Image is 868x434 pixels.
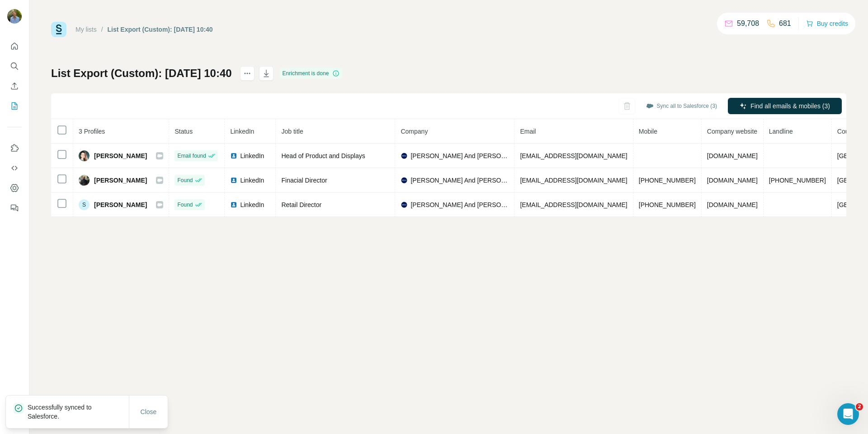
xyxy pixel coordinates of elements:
[94,151,147,160] span: [PERSON_NAME]
[401,201,408,208] img: company-logo
[94,176,147,185] span: [PERSON_NAME]
[410,200,509,209] span: [PERSON_NAME] And [PERSON_NAME]
[230,128,254,135] span: LinkedIn
[837,128,859,135] span: Country
[79,150,90,161] img: Avatar
[28,403,129,421] p: Successfully synced to Salesforce.
[134,404,163,420] button: Close
[280,68,343,79] div: Enrichment is done
[707,201,758,208] span: [DOMAIN_NAME]
[230,201,237,208] img: LinkedIn logo
[281,152,365,159] span: Head of Product and Displays
[79,199,90,210] div: S
[230,152,237,159] img: LinkedIn logo
[175,128,193,135] span: Status
[7,38,22,54] button: Quick start
[640,99,723,113] button: Sync all to Salesforce (3)
[410,151,509,160] span: [PERSON_NAME] And [PERSON_NAME]
[108,25,213,34] div: List Export (Custom): [DATE] 10:40
[7,98,22,114] button: My lists
[7,200,22,216] button: Feedback
[94,200,147,209] span: [PERSON_NAME]
[141,407,157,416] span: Close
[281,201,321,208] span: Retail Director
[7,160,22,176] button: Use Surfe API
[410,176,509,185] span: [PERSON_NAME] And [PERSON_NAME]
[639,177,696,184] span: [PHONE_NUMBER]
[177,201,193,209] span: Found
[7,180,22,196] button: Dashboard
[707,128,757,135] span: Company website
[51,22,66,37] img: Surfe Logo
[769,177,826,184] span: [PHONE_NUMBER]
[520,177,627,184] span: [EMAIL_ADDRESS][DOMAIN_NAME]
[779,18,791,29] p: 681
[7,140,22,156] button: Use Surfe on LinkedIn
[230,177,237,184] img: LinkedIn logo
[639,128,657,135] span: Mobile
[639,201,696,208] span: [PHONE_NUMBER]
[7,78,22,94] button: Enrich CSV
[520,201,627,208] span: [EMAIL_ADDRESS][DOMAIN_NAME]
[806,17,848,30] button: Buy credits
[401,177,408,184] img: company-logo
[7,9,22,24] img: Avatar
[728,98,842,114] button: Find all emails & mobiles (3)
[240,176,264,185] span: LinkedIn
[51,66,232,81] h1: List Export (Custom): [DATE] 10:40
[75,26,97,33] a: My lists
[750,101,830,111] span: Find all emails & mobiles (3)
[240,200,264,209] span: LinkedIn
[737,18,759,29] p: 59,708
[401,128,428,135] span: Company
[520,152,627,159] span: [EMAIL_ADDRESS][DOMAIN_NAME]
[177,176,193,184] span: Found
[520,128,536,135] span: Email
[281,177,327,184] span: Finacial Director
[401,152,408,159] img: company-logo
[281,128,303,135] span: Job title
[240,151,264,160] span: LinkedIn
[837,403,859,425] iframe: Intercom live chat
[79,175,90,186] img: Avatar
[101,25,103,34] li: /
[707,177,758,184] span: [DOMAIN_NAME]
[177,152,206,160] span: Email found
[769,128,793,135] span: Landline
[240,66,255,81] button: actions
[7,58,22,74] button: Search
[79,128,105,135] span: 3 Profiles
[707,152,758,159] span: [DOMAIN_NAME]
[856,403,863,410] span: 2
